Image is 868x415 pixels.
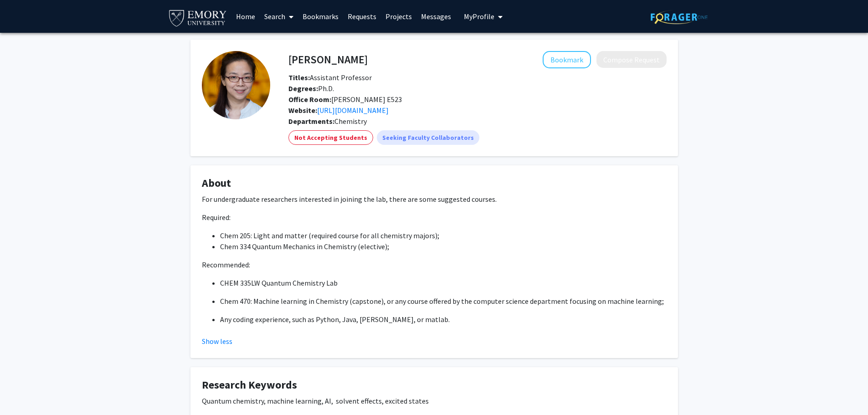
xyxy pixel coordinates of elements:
[231,0,260,32] a: Home
[202,177,667,190] h4: About
[220,296,667,307] li: Chem 470: Machine learning in Chemistry (capstone), or any course offered by the computer science...
[220,241,667,252] li: Chem 334 Quantum Mechanics in Chemistry (elective);
[288,95,402,104] span: [PERSON_NAME] E523
[288,84,334,93] span: Ph.D.
[220,230,667,241] li: Chem 205: Light and matter (required course for all chemistry majors);
[202,395,667,406] p: Quantum chemistry, machine learning, AI, solvent effects, excited states
[202,379,667,392] h4: Research Keywords
[596,51,667,68] button: Compose Request to Fang Liu
[298,0,343,32] a: Bookmarks
[202,259,667,270] p: Recommended:
[288,106,317,115] b: Website:
[334,117,367,126] span: Chemistry
[416,0,456,32] a: Messages
[288,84,318,93] b: Degrees:
[288,73,310,82] b: Titles:
[220,314,667,325] li: Any coding experience, such as Python, Java, [PERSON_NAME], or matlab.
[168,7,228,28] img: Emory University Logo
[288,95,331,104] b: Office Room:
[288,73,372,82] span: Assistant Professor
[288,51,368,68] h4: [PERSON_NAME]
[288,117,334,126] b: Departments:
[288,130,373,145] mat-chip: Not Accepting Students
[202,51,270,119] img: Profile Picture
[543,51,591,68] button: Add Fang Liu to Bookmarks
[7,374,39,408] iframe: Chat
[377,130,479,145] mat-chip: Seeking Faculty Collaborators
[202,194,667,205] p: For undergraduate researchers interested in joining the lab, there are some suggested courses.
[381,0,416,32] a: Projects
[202,336,232,347] button: Show less
[464,12,494,21] span: My Profile
[343,0,381,32] a: Requests
[202,212,667,223] p: Required:
[651,10,708,24] img: ForagerOne Logo
[260,0,298,32] a: Search
[317,106,389,115] a: Opens in a new tab
[220,277,667,288] li: CHEM 335LW Quantum Chemistry Lab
